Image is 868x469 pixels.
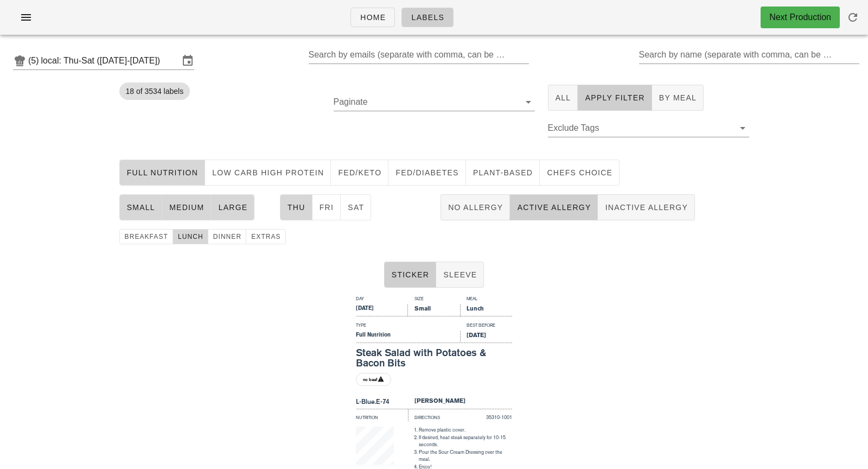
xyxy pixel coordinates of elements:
[436,262,484,288] button: Sleeve
[356,397,408,409] div: L-Blue.E-74
[212,168,324,177] span: Low Carb High Protein
[356,295,408,305] div: Day
[213,233,242,240] span: dinner
[347,203,364,212] span: Sat
[408,397,512,409] div: [PERSON_NAME]
[510,194,598,220] button: Active Allergy
[356,305,408,316] div: [DATE]
[126,83,184,100] span: 18 of 3534 labels
[460,322,512,331] div: Best Before
[124,233,168,240] span: breakfast
[173,229,208,244] button: lunch
[119,194,162,220] button: small
[251,233,281,240] span: extras
[408,295,460,305] div: Size
[391,270,430,279] span: Sticker
[334,93,535,111] div: Paginate
[419,427,512,434] li: Remove plastic cover.
[419,434,512,449] li: If desired, heat steak separately for 10-15 seconds.
[546,168,612,177] span: chefs choice
[408,305,460,316] div: Small
[162,194,212,220] button: medium
[363,373,384,385] span: no beef
[350,8,395,27] a: Home
[337,168,381,177] span: Fed/keto
[448,203,503,212] span: No Allergy
[356,322,460,331] div: Type
[126,203,155,212] span: small
[356,331,460,343] div: Full Nutrition
[548,85,578,111] button: All
[598,194,695,220] button: Inactive Allergy
[486,415,512,420] span: 35310-1001
[287,203,305,212] span: Thu
[578,85,652,111] button: Apply Filter
[540,160,620,186] button: chefs choice
[356,348,512,368] div: Steak Salad with Potatoes & Bacon Bits
[441,194,510,220] button: No Allergy
[356,409,408,422] div: Nutrition
[604,203,688,212] span: Inactive Allergy
[218,203,247,212] span: large
[466,160,540,186] button: Plant-Based
[555,93,571,102] span: All
[516,203,591,212] span: Active Allergy
[659,93,697,102] span: By Meal
[119,160,206,186] button: Full Nutrition
[584,93,644,102] span: Apply Filter
[331,160,388,186] button: Fed/keto
[360,13,386,22] span: Home
[460,331,512,343] div: [DATE]
[408,409,460,422] div: Directions
[384,262,437,288] button: Sticker
[28,55,41,66] div: (5)
[126,168,199,177] span: Full Nutrition
[548,119,749,137] div: Exclude Tags
[460,295,512,305] div: Meal
[401,8,454,27] a: Labels
[211,194,254,220] button: large
[411,13,444,22] span: Labels
[388,160,465,186] button: Fed/diabetes
[280,194,312,220] button: Thu
[419,449,512,464] li: Pour the Sour Cream Dressing over the meal.
[312,194,341,220] button: Fri
[177,233,203,240] span: lunch
[395,168,458,177] span: Fed/diabetes
[460,305,512,316] div: Lunch
[652,85,704,111] button: By Meal
[208,229,247,244] button: dinner
[119,229,173,244] button: breakfast
[769,11,831,24] div: Next Production
[443,270,477,279] span: Sleeve
[246,229,286,244] button: extras
[341,194,371,220] button: Sat
[205,160,331,186] button: Low Carb High Protein
[473,168,533,177] span: Plant-Based
[169,203,205,212] span: medium
[319,203,334,212] span: Fri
